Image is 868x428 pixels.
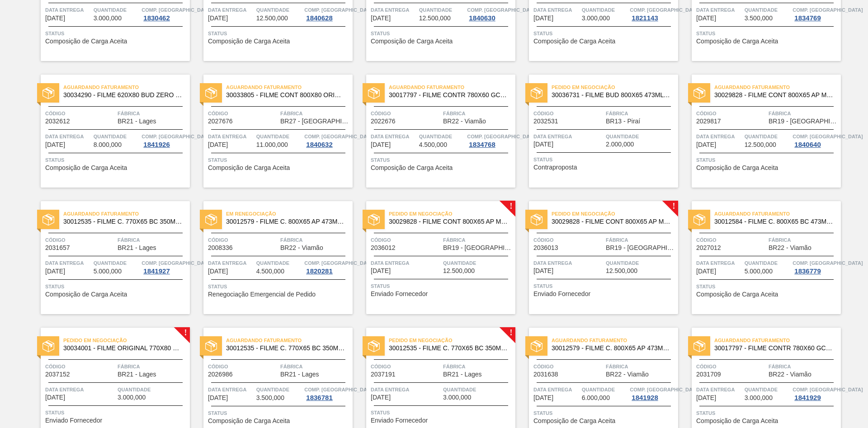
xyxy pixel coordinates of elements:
[696,409,839,418] span: Status
[256,385,302,394] span: Quantidade
[208,259,254,268] span: Data entrega
[45,371,70,378] span: 2037152
[353,75,515,188] a: statusAguardando Faturamento30017797 - FILME CONTR 780X60 GCA ZERO 350ML NIV22Código2022676Fábric...
[606,118,640,125] span: BR13 - Piraí
[769,118,839,125] span: BR19 - Nova Rio
[769,245,811,251] span: BR22 - Viamão
[745,132,791,141] span: Quantidade
[696,5,742,14] span: Data entrega
[208,245,233,251] span: 2008336
[280,245,323,251] span: BR22 - Viamão
[696,109,766,118] span: Código
[205,87,217,99] img: status
[693,340,705,352] img: status
[142,5,188,22] a: Comp. [GEOGRAPHIC_DATA]1830462
[533,268,553,274] span: 24/10/2025
[630,5,700,14] span: Comp. Carga
[793,385,839,401] a: Comp. [GEOGRAPHIC_DATA]1841929
[443,235,513,245] span: Fábrica
[118,245,156,251] span: BR21 - Lages
[371,362,441,371] span: Código
[45,291,127,298] span: Composição de Carga Aceita
[443,245,513,251] span: BR19 - Nova Rio
[467,5,537,14] span: Comp. Carga
[280,235,350,245] span: Fábrica
[371,29,513,38] span: Status
[118,109,188,118] span: Fábrica
[745,5,791,14] span: Quantidade
[208,418,290,424] span: Composição de Carga Aceita
[533,395,553,401] span: 15/11/2025
[443,362,513,371] span: Fábrica
[696,29,839,38] span: Status
[304,5,374,14] span: Comp. Carga
[190,201,353,314] a: statusEm renegociação30012579 - FILME C. 800X65 AP 473ML C12 429Código2008336FábricaBR22 - Viamão...
[45,29,188,38] span: Status
[533,132,604,141] span: Data entrega
[693,214,705,226] img: status
[118,394,146,401] span: 3.000,000
[793,132,863,141] span: Comp. Carga
[45,259,91,268] span: Data entrega
[118,362,188,371] span: Fábrica
[63,92,183,99] span: 30034290 - FILME 620X80 BUD ZERO 350 SLK C8
[208,268,228,275] span: 22/10/2025
[793,5,863,14] span: Comp. Carga
[371,282,513,291] span: Status
[606,109,676,118] span: Fábrica
[533,38,615,45] span: Composição de Carga Aceita
[745,395,773,401] span: 3.000,000
[304,268,334,275] div: 1820281
[443,385,513,394] span: Quantidade
[443,371,482,378] span: BR21 - Lages
[533,5,580,14] span: Data entrega
[630,385,676,401] a: Comp. [GEOGRAPHIC_DATA]1841928
[304,385,374,394] span: Comp. Carga
[45,268,65,275] span: 22/10/2025
[696,155,839,165] span: Status
[226,209,353,218] span: Em renegociação
[45,5,91,14] span: Data entrega
[142,141,171,148] div: 1841926
[304,132,350,148] a: Comp. [GEOGRAPHIC_DATA]1840632
[208,165,290,171] span: Composição de Carga Aceita
[533,385,580,394] span: Data entrega
[280,362,350,371] span: Fábrica
[42,87,54,99] img: status
[280,371,319,378] span: BR21 - Lages
[533,235,604,245] span: Código
[45,141,65,148] span: 17/10/2025
[256,268,284,275] span: 4.500,000
[389,209,515,218] span: Pedido em Negociação
[606,259,676,268] span: Quantidade
[678,201,841,314] a: statusAguardando Faturamento30012584 - FILME C. 800X65 BC 473ML C12 429Código2027012FábricaBR22 -...
[443,118,486,125] span: BR22 - Viamão
[515,201,678,314] a: !statusPedido em Negociação30029828 - FILME CONT 800X65 AP MP 473 C12 429Código2036013FábricaBR19...
[714,336,841,345] span: Aguardando Faturamento
[45,118,70,125] span: 2032612
[606,362,676,371] span: Fábrica
[714,92,834,99] span: 30029828 - FILME CONT 800X65 AP MP 473 C12 429
[190,75,353,188] a: statusAguardando Faturamento30033805 - FILME CONT 800X80 ORIG 473 MP C12 429Código2027676FábricaB...
[533,109,604,118] span: Código
[27,201,190,314] a: statusAguardando Faturamento30012535 - FILME C. 770X65 BC 350ML C12 429Código2031657FábricaBR21 -...
[419,5,465,14] span: Quantidade
[419,132,465,141] span: Quantidade
[793,141,822,148] div: 1840640
[696,38,778,45] span: Composição de Carga Aceita
[696,395,716,401] span: 17/11/2025
[63,345,183,352] span: 30034001 - FILME ORIGINAL 770X80 350X12 MP
[696,235,766,245] span: Código
[606,132,676,141] span: Quantidade
[304,259,350,275] a: Comp. [GEOGRAPHIC_DATA]1820281
[208,291,316,298] span: Renegociação Emergencial de Pedido
[606,371,649,378] span: BR22 - Viamão
[769,235,839,245] span: Fábrica
[142,259,188,275] a: Comp. [GEOGRAPHIC_DATA]1841927
[208,38,290,45] span: Composição de Carga Aceita
[208,371,233,378] span: 2026986
[606,268,637,274] span: 12.500,000
[582,385,628,394] span: Quantidade
[467,14,497,22] div: 1840630
[226,336,353,345] span: Aguardando Faturamento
